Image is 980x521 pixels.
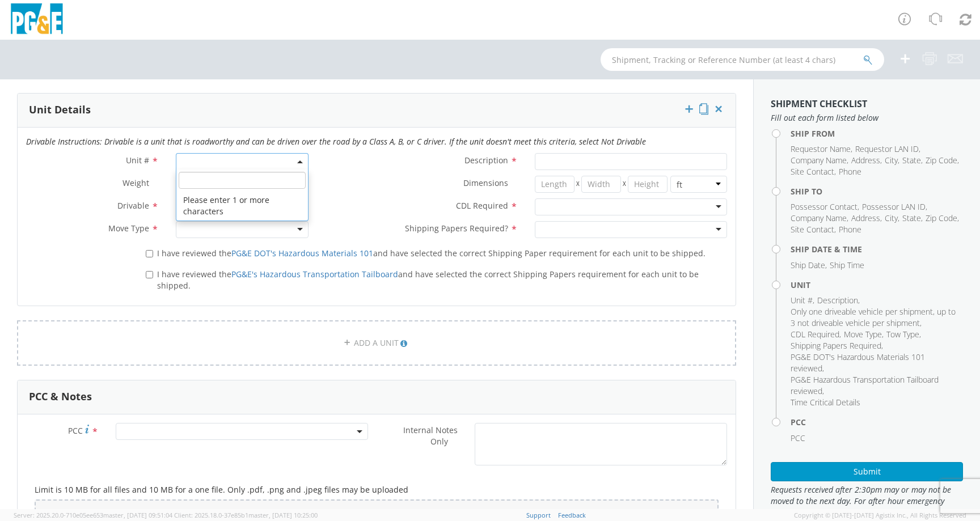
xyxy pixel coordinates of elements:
[29,391,92,403] h3: PCC & Notes
[851,155,880,166] span: Address
[839,166,861,177] span: Phone
[791,224,836,235] li: ,
[231,248,373,259] a: PG&E DOT's Hazardous Materials 101
[526,511,551,519] a: Support
[791,187,963,196] h4: Ship To
[791,213,847,223] span: Company Name
[791,201,859,213] li: ,
[839,224,861,235] span: Phone
[771,112,963,124] span: Fill out each form listed below
[791,340,883,351] li: ,
[902,213,921,223] span: State
[535,176,575,193] input: Length
[791,351,925,374] span: PG&E DOT's Hazardous Materials 101 reviewed
[403,425,458,447] span: Internal Notes Only
[35,485,719,494] h5: Limit is 10 MB for all files and 10 MB for a one file. Only .pdf, .png and .jpeg files may be upl...
[885,155,899,166] li: ,
[456,200,508,211] span: CDL Required
[405,223,508,234] span: Shipping Papers Required?
[791,295,814,306] li: ,
[926,155,959,166] li: ,
[791,340,881,351] span: Shipping Papers Required
[791,374,939,396] span: PG&E Hazardous Transportation Tailboard reviewed
[791,329,839,340] span: CDL Required
[902,155,921,166] span: State
[771,462,963,481] button: Submit
[464,155,508,166] span: Description
[862,201,926,212] span: Possessor LAN ID
[791,166,836,177] li: ,
[103,511,172,519] span: master, [DATE] 09:51:04
[830,260,864,270] span: Ship Time
[817,295,858,306] span: Description
[791,201,857,212] span: Possessor Contact
[855,143,920,155] li: ,
[174,511,318,519] span: Client: 2025.18.0-37e85b1
[463,177,508,188] span: Dimensions
[791,245,963,253] h4: Ship Date & Time
[791,155,848,166] li: ,
[817,295,860,306] li: ,
[791,143,851,154] span: Requestor Name
[886,329,919,340] span: Tow Type
[248,511,318,519] span: master, [DATE] 10:25:00
[791,433,805,443] span: PCC
[886,329,921,340] li: ,
[791,260,825,270] span: Ship Date
[558,511,586,519] a: Feedback
[157,248,706,259] span: I have reviewed the and have selected the correct Shipping Paper requirement for each unit to be ...
[581,176,621,193] input: Width
[126,155,149,166] span: Unit #
[791,306,956,328] span: Only one driveable vehicle per shipment, up to 3 not driveable vehicle per shipment
[621,176,628,193] span: X
[926,213,957,223] span: Zip Code
[902,155,923,166] li: ,
[157,269,699,291] span: I have reviewed the and have selected the correct Shipping Papers requirement for each unit to be...
[791,213,848,224] li: ,
[9,3,65,37] img: pge-logo-06675f144f4cfa6a6814.png
[926,213,959,224] li: ,
[791,224,834,235] span: Site Contact
[26,136,646,147] i: Drivable Instructions: Drivable is a unit that is roadworthy and can be driven over the road by a...
[791,295,813,306] span: Unit #
[146,271,153,278] input: I have reviewed thePG&E's Hazardous Transportation Tailboardand have selected the correct Shippin...
[794,511,966,520] span: Copyright © [DATE]-[DATE] Agistix Inc., All Rights Reserved
[68,425,83,436] span: PCC
[851,213,880,223] span: Address
[146,250,153,257] input: I have reviewed thePG&E DOT's Hazardous Materials 101and have selected the correct Shipping Paper...
[791,418,963,426] h4: PCC
[851,155,882,166] li: ,
[885,155,898,166] span: City
[885,213,899,224] li: ,
[176,191,308,221] li: Please enter 1 or more characters
[628,176,668,193] input: Height
[791,329,841,340] li: ,
[791,166,834,177] span: Site Contact
[601,48,884,71] input: Shipment, Tracking or Reference Number (at least 4 chars)
[791,351,960,374] li: ,
[122,177,149,188] span: Weight
[791,129,963,138] h4: Ship From
[14,511,172,519] span: Server: 2025.20.0-710e05ee653
[844,329,884,340] li: ,
[791,374,960,397] li: ,
[851,213,882,224] li: ,
[791,260,827,271] li: ,
[791,397,860,408] span: Time Critical Details
[902,213,923,224] li: ,
[771,484,963,518] span: Requests received after 2:30pm may or may not be moved to the next day. For after hour emergency ...
[791,306,960,329] li: ,
[844,329,882,340] span: Move Type
[231,269,398,279] a: PG&E's Hazardous Transportation Tailboard
[108,223,149,234] span: Move Type
[575,176,581,193] span: X
[855,143,919,154] span: Requestor LAN ID
[885,213,898,223] span: City
[29,104,91,116] h3: Unit Details
[117,200,149,211] span: Drivable
[17,320,736,366] a: ADD A UNIT
[791,281,963,289] h4: Unit
[771,98,867,110] strong: Shipment Checklist
[791,143,852,155] li: ,
[791,155,847,166] span: Company Name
